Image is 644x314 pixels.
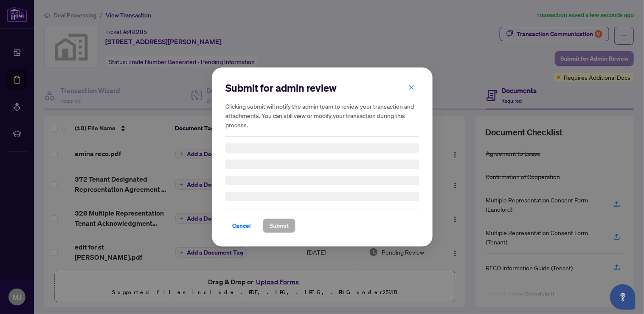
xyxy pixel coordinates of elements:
[225,219,258,233] button: Cancel
[225,101,419,129] h5: Clicking submit will notify the admin team to review your transaction and attachments. You can st...
[225,81,419,95] h2: Submit for admin review
[408,84,414,90] span: close
[263,219,295,233] button: Submit
[610,284,636,310] button: Open asap
[232,219,251,233] span: Cancel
